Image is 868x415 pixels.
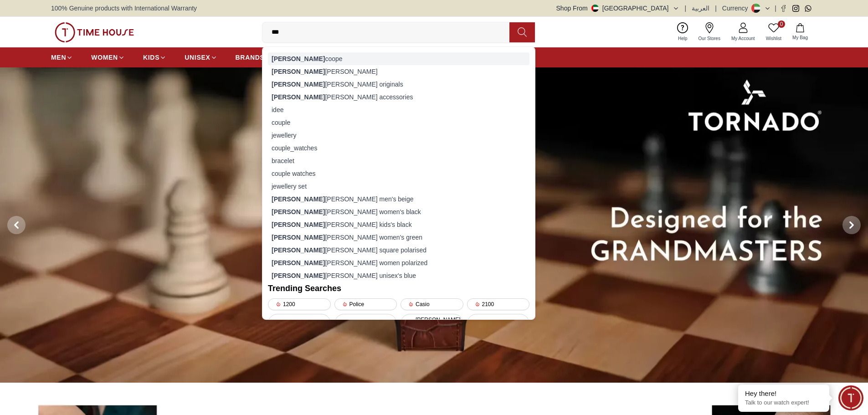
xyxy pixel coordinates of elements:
div: Women [268,314,331,333]
img: ... [55,22,134,42]
strong: [PERSON_NAME] [272,272,325,279]
strong: [PERSON_NAME] [272,81,325,88]
span: 0 [778,20,785,28]
div: Hey there! [745,389,822,398]
span: My Account [728,35,759,42]
span: My Bag [789,34,812,41]
div: [PERSON_NAME] women polarized [268,256,529,269]
div: [PERSON_NAME] men's beige [268,193,529,205]
div: [PERSON_NAME] originals [268,78,529,91]
span: WOMEN [91,53,118,62]
a: MEN [51,49,73,66]
div: couple watches [268,167,529,180]
a: Our Stores [693,20,726,44]
div: Currency [722,4,752,13]
strong: [PERSON_NAME] [272,195,325,203]
div: [PERSON_NAME] unisex's blue [268,269,529,282]
span: Help [674,35,691,42]
div: Watch [467,314,530,333]
strong: [PERSON_NAME] [272,55,325,62]
div: idee [268,103,529,116]
span: UNISEX [185,53,210,62]
div: bracelet [268,154,529,167]
strong: [PERSON_NAME] [272,208,325,215]
span: | [775,4,776,13]
div: Chat Widget [838,385,863,410]
strong: [PERSON_NAME] [272,221,325,228]
span: | [685,4,687,13]
span: Wishlist [762,35,785,42]
h2: Trending Searches [268,282,529,295]
a: BRANDS [236,49,265,66]
button: Shop From[GEOGRAPHIC_DATA] [556,4,679,13]
strong: [PERSON_NAME] [272,68,325,75]
div: [PERSON_NAME] women's green [268,231,529,244]
span: BRANDS [236,53,265,62]
span: MEN [51,53,66,62]
a: Help [673,20,693,44]
div: [PERSON_NAME] [334,314,397,333]
a: KIDS [143,49,166,66]
div: coope [268,52,529,65]
span: | [715,4,717,13]
div: couple [268,116,529,129]
button: العربية [692,4,709,13]
button: My Bag [787,21,813,43]
span: Our Stores [695,35,724,42]
a: Facebook [780,5,787,12]
strong: [PERSON_NAME] [272,246,325,254]
div: [PERSON_NAME] square polarised [268,244,529,256]
div: [PERSON_NAME] women's black [268,205,529,218]
div: [PERSON_NAME][GEOGRAPHIC_DATA] [401,314,463,333]
div: 2100 [467,298,530,310]
strong: [PERSON_NAME] [272,234,325,241]
div: Police [334,298,397,310]
div: couple_watches [268,142,529,154]
div: [PERSON_NAME] accessories [268,91,529,103]
strong: [PERSON_NAME] [272,93,325,101]
div: [PERSON_NAME] [268,65,529,78]
p: Talk to our watch expert! [745,399,822,407]
div: 1200 [268,298,331,310]
span: KIDS [143,53,159,62]
a: 0Wishlist [760,20,787,44]
a: WOMEN [91,49,125,66]
a: Whatsapp [805,5,812,12]
div: jewellery set [268,180,529,193]
a: UNISEX [185,49,217,66]
a: Instagram [792,5,799,12]
img: United Arab Emirates [591,5,599,12]
div: [PERSON_NAME] kids's black [268,218,529,231]
strong: [PERSON_NAME] [272,259,325,266]
div: Casio [401,298,463,310]
span: 100% Genuine products with International Warranty [51,4,197,13]
div: jewellery [268,129,529,142]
